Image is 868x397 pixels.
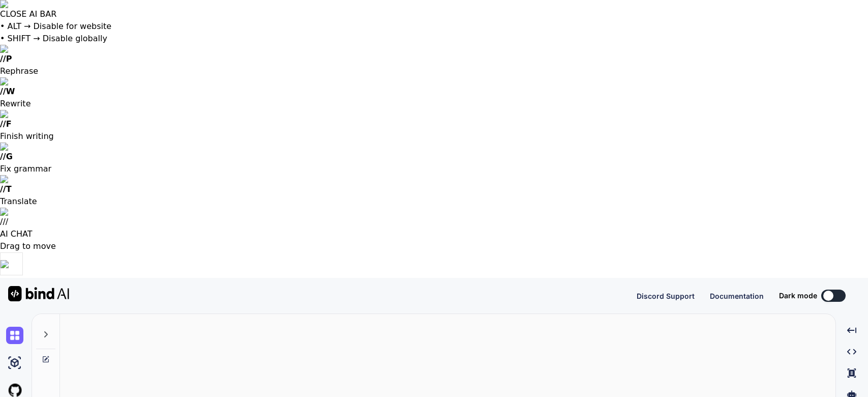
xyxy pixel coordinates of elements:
span: Documentation [710,292,764,300]
button: Discord Support [637,291,695,301]
button: Documentation [710,291,764,301]
img: chat [6,327,23,344]
span: Discord Support [637,292,695,300]
span: Dark mode [779,291,817,301]
img: ai-studio [6,354,23,372]
img: Bind AI [8,286,69,301]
